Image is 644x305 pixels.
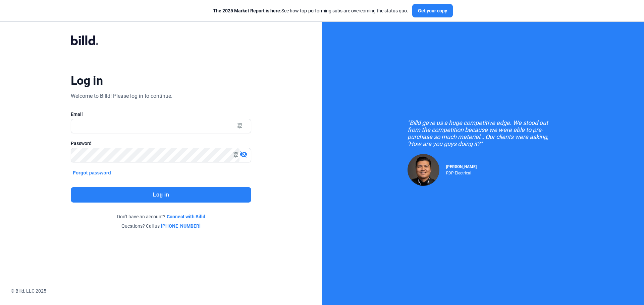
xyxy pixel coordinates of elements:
a: Connect with Billd [167,213,205,220]
mat-icon: visibility_off [239,150,248,158]
div: Password [71,140,251,147]
button: Get your copy [412,4,453,17]
button: Forgot password [71,169,113,176]
div: "Billd gave us a huge competitive edge. We stood out from the competition because we were able to... [408,119,558,147]
div: RDP Electrical [446,169,477,175]
a: [PHONE_NUMBER] [161,223,201,229]
div: Email [71,111,251,118]
span: The 2025 Market Report is here: [213,8,281,13]
div: See how top-performing subs are overcoming the status quo. [213,7,408,14]
div: Questions? Call us [71,223,251,229]
div: Log in [71,73,103,88]
div: Welcome to Billd! Please log in to continue. [71,92,172,100]
button: Log in [71,187,251,203]
div: Don't have an account? [71,213,251,220]
img: Raul Pacheco [408,154,439,186]
span: [PERSON_NAME] [446,164,477,169]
